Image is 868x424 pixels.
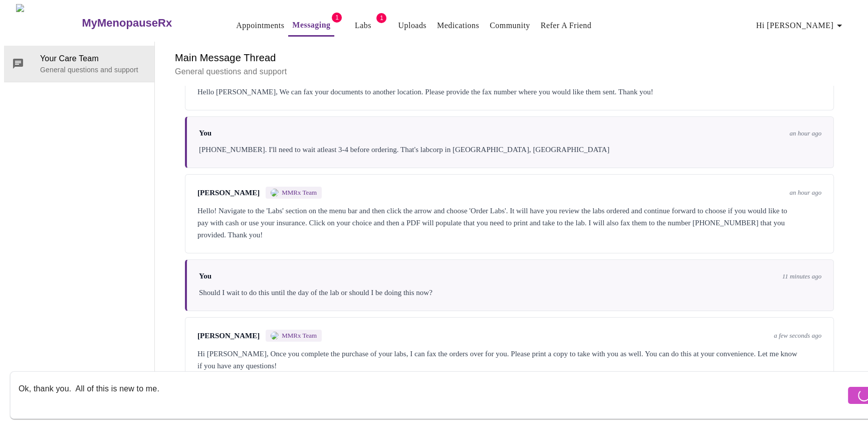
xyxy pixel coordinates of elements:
[394,16,430,36] button: Uploads
[789,189,821,197] span: an hour ago
[376,13,386,23] span: 1
[16,4,81,42] img: MyMenopauseRx Logo
[271,332,279,340] img: MMRX
[199,144,821,156] div: [PHONE_NUMBER]. I'll need to wait atleast 3-4 before ordering. That's labcorp in [GEOGRAPHIC_DATA...
[175,66,844,78] p: General questions and support
[282,332,317,340] span: MMRx Team
[271,189,279,197] img: MMRX
[81,6,212,41] a: MyMenopauseRx
[197,332,260,340] span: [PERSON_NAME]
[282,189,317,197] span: MMRx Team
[332,13,342,23] span: 1
[433,16,483,36] button: Medications
[437,19,479,33] a: Medications
[292,18,330,32] a: Messaging
[199,129,211,137] span: You
[232,16,288,36] button: Appointments
[197,205,821,241] div: Hello! Navigate to the 'Labs' section on the menu bar and then click the arrow and choose 'Order ...
[789,129,821,137] span: an hour ago
[40,65,146,75] p: General questions and support
[490,19,530,33] a: Community
[175,50,844,66] h6: Main Message Thread
[197,189,260,197] span: [PERSON_NAME]
[537,16,596,36] button: Refer a Friend
[40,53,146,65] span: Your Care Team
[4,46,154,82] div: Your Care TeamGeneral questions and support
[199,272,211,280] span: You
[355,19,371,33] a: Labs
[288,15,334,37] button: Messaging
[197,348,821,372] div: Hi [PERSON_NAME], Once you complete the purchase of your labs, I can fax the orders over for you....
[236,19,284,33] a: Appointments
[199,287,821,299] div: Should I wait to do this until the day of the lab or should I be doing this now?
[782,272,821,280] span: 11 minutes ago
[82,17,172,30] h3: MyMenopauseRx
[752,16,849,36] button: Hi [PERSON_NAME]
[19,379,845,411] textarea: Send a message about your appointment
[774,332,821,340] span: a few seconds ago
[541,19,592,33] a: Refer a Friend
[197,86,821,98] div: Hello [PERSON_NAME], We can fax your documents to another location. Please provide the fax number...
[486,16,534,36] button: Community
[756,19,845,33] span: Hi [PERSON_NAME]
[347,16,379,36] button: Labs
[398,19,426,33] a: Uploads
